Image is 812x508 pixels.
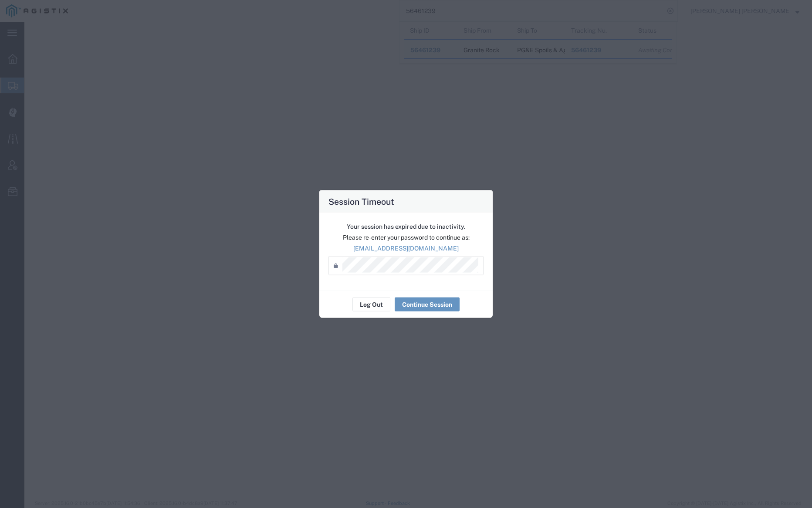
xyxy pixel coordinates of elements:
button: Continue Session [395,298,460,312]
p: Your session has expired due to inactivity. [328,222,484,231]
p: Please re-enter your password to continue as: [328,233,484,242]
h4: Session Timeout [328,195,394,208]
p: [EMAIL_ADDRESS][DOMAIN_NAME] [328,244,484,253]
button: Log Out [352,298,390,312]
